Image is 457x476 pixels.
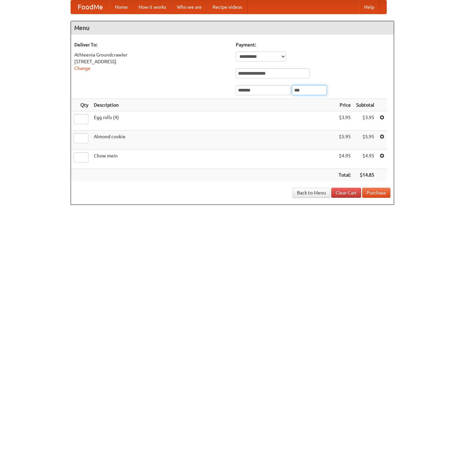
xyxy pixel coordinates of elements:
h5: Payment: [236,41,390,48]
h5: Deliver To: [74,41,229,48]
td: Chow mein [91,150,336,169]
div: [STREET_ADDRESS] [74,58,229,65]
td: Almond cookie [91,131,336,150]
th: Total: [336,169,353,181]
th: Price [336,99,353,111]
a: Change [74,66,90,71]
a: Home [110,0,133,14]
th: Description [91,99,336,111]
a: FoodMe [71,0,110,14]
td: $3.95 [353,111,377,131]
td: $5.95 [353,131,377,150]
div: Athleenia Groundcrawler [74,51,229,58]
td: $5.95 [336,131,353,150]
td: Egg rolls (4) [91,111,336,131]
td: $4.95 [336,150,353,169]
a: Help [359,0,380,14]
td: $4.95 [353,150,377,169]
th: $14.85 [353,169,377,181]
button: Purchase [362,188,390,198]
h4: Menu [71,21,394,35]
th: Subtotal [353,99,377,111]
td: $3.95 [336,111,353,131]
a: Clear Cart [331,188,361,198]
th: Qty [71,99,91,111]
a: Recipe videos [207,0,247,14]
a: Back to Menu [293,188,330,198]
a: Who we are [172,0,207,14]
a: How it works [133,0,172,14]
